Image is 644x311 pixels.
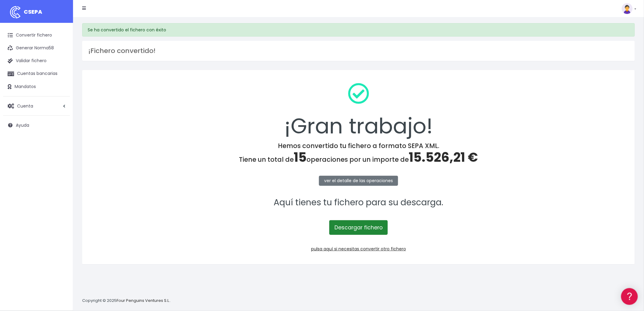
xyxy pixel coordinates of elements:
a: Ayuda [3,119,70,132]
img: logo [8,5,23,20]
a: Validar fichero [3,55,70,67]
a: Cuenta [3,100,70,112]
div: Convertir ficheros [6,67,116,73]
h4: Hemos convertido tu fichero a formato SEPA XML. Tiene un total de operaciones por un importe de [90,142,627,165]
a: General [6,131,116,140]
a: Cuentas bancarias [3,67,70,80]
a: Generar Norma58 [3,42,70,55]
a: Información general [6,52,116,61]
a: Videotutoriales [6,96,116,105]
a: Four Penguins Ventures S.L. [117,298,170,303]
button: Contáctanos [6,163,116,174]
p: Aquí tienes tu fichero para su descarga. [90,196,627,210]
a: Convertir fichero [3,29,70,42]
div: Facturación [6,121,116,127]
h3: ¡Fichero convertido! [88,47,629,55]
span: 15 [294,148,307,166]
a: Perfiles de empresas [6,105,116,115]
div: Programadores [6,146,116,152]
a: Mandatos [3,80,70,93]
a: ver el detalle de las operaciones [319,176,398,186]
div: ¡Gran trabajo! [90,78,627,142]
a: API [6,156,116,165]
div: Información general [6,42,116,48]
p: Copyright © 2025 . [82,298,171,304]
a: Formatos [6,77,116,87]
div: Se ha convertido el fichero con éxito [82,23,635,37]
span: 15.526,21 € [409,148,478,166]
span: CSEPA [24,8,42,16]
a: POWERED BY ENCHANT [84,175,117,181]
a: Problemas habituales [6,87,116,96]
a: pulsa aquí si necesitas convertir otro fichero [311,246,406,252]
span: Cuenta [17,103,33,109]
img: profile [622,3,633,14]
a: Descargar fichero [329,220,388,235]
span: Ayuda [16,122,29,128]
